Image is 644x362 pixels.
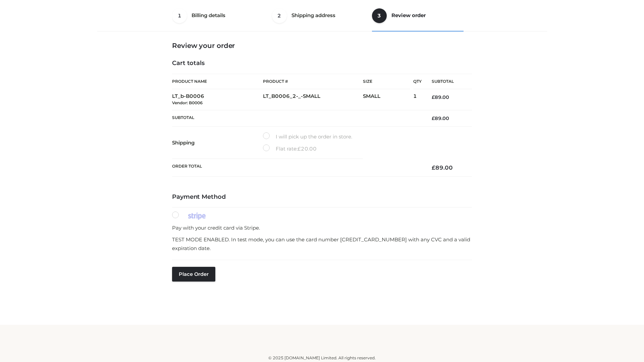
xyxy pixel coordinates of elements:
h4: Payment Method [172,193,472,201]
span: £ [432,94,435,100]
span: £ [432,115,435,121]
th: Product # [263,74,363,89]
bdi: 89.00 [432,94,449,100]
td: SMALL [363,89,413,110]
td: LT_B0006_2-_-SMALL [263,89,363,110]
p: Pay with your credit card via Stripe. [172,224,472,232]
bdi: 89.00 [432,115,449,121]
div: © 2025 [DOMAIN_NAME] Limited. All rights reserved. [100,355,544,361]
bdi: 20.00 [298,145,317,152]
bdi: 89.00 [432,164,453,171]
th: Shipping [172,127,263,159]
th: Qty [413,74,422,89]
span: £ [298,145,301,152]
h3: Review your order [172,42,472,50]
td: LT_b-B0006 [172,89,263,110]
td: 1 [413,89,422,110]
h4: Cart totals [172,60,472,67]
label: I will pick up the order in store. [263,132,352,141]
label: Flat rate: [263,144,317,153]
span: £ [432,164,435,171]
small: Vendor: B0006 [172,100,203,105]
th: Size [363,74,410,89]
button: Place order [172,267,215,282]
th: Subtotal [422,74,472,89]
th: Subtotal [172,110,422,126]
p: TEST MODE ENABLED. In test mode, you can use the card number [CREDIT_CARD_NUMBER] with any CVC an... [172,235,472,252]
th: Order Total [172,159,422,177]
th: Product Name [172,74,263,89]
